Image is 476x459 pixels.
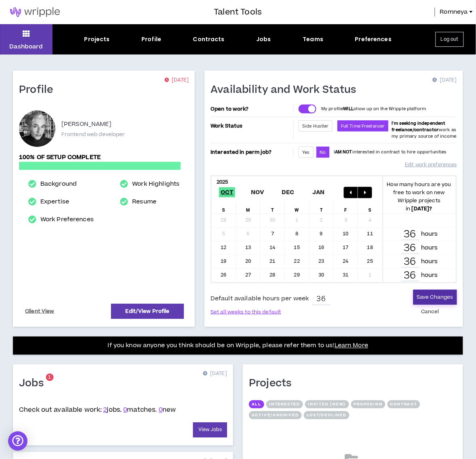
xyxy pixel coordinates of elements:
[334,201,358,214] div: F
[19,377,50,390] h1: Jobs
[305,400,349,409] button: Invited (new)
[421,230,438,239] p: hours
[249,411,302,419] button: Active/Archived
[19,84,59,96] h1: Profile
[193,35,225,44] div: Contracts
[214,6,262,18] h3: Talent Tools
[124,406,157,415] span: matches.
[40,179,77,189] a: Background
[421,257,438,266] p: hours
[249,377,298,390] h1: Projects
[84,35,110,44] div: Projects
[19,111,55,147] div: Romneya R.
[19,406,176,415] p: Check out available work:
[310,201,334,214] div: T
[211,294,309,303] span: Default available hours per week
[311,187,326,197] span: Jan
[351,400,385,409] button: Proposing
[433,76,457,84] p: [DATE]
[405,158,457,172] a: Edit work preferences
[249,187,266,197] span: Nov
[334,149,447,155] p: I interested in contract to hire opportunities
[203,370,227,378] p: [DATE]
[355,35,392,44] div: Preferences
[124,406,127,415] a: 0
[412,205,432,212] b: [DATE] ?
[164,76,189,84] p: [DATE]
[40,197,69,207] a: Expertise
[132,197,156,207] a: Resume
[392,120,457,139] span: work as my primary source of income
[111,304,184,319] a: Edit/View Profile
[48,374,51,381] span: 1
[159,406,162,415] a: 0
[257,35,272,44] div: Jobs
[302,123,329,129] span: Side Hustler
[40,215,94,224] a: Work Preferences
[193,423,227,438] a: View Jobs
[103,406,107,415] a: 2
[302,149,310,155] span: Yes
[219,187,235,197] span: Oct
[320,149,326,155] span: No
[108,341,369,351] p: If you know anyone you think should be on Wripple, please refer them to us!
[132,179,179,189] a: Work Highlights
[440,8,468,17] span: Romneya
[141,35,161,44] div: Profile
[211,305,281,316] button: Set all weeks to this default
[211,106,292,112] p: Open to work?
[217,178,228,186] b: 2025
[418,305,443,319] button: Cancel
[236,201,261,214] div: M
[383,180,456,213] p: How many hours are you free to work on new Wripple projects in
[212,201,236,214] div: S
[335,149,352,155] strong: AM NOT
[9,42,43,51] p: Dashboard
[8,432,27,451] div: Open Intercom Messenger
[280,187,296,197] span: Dec
[303,35,324,44] div: Teams
[343,106,354,112] strong: WILL
[358,201,382,214] div: S
[249,400,264,409] button: All
[19,153,181,162] p: 100% of setup complete
[159,406,176,415] span: new
[61,119,112,129] p: [PERSON_NAME]
[421,243,438,252] p: hours
[211,84,362,96] h1: Availability and Work Status
[211,120,292,132] p: Work Status
[211,147,292,158] p: Interested in perm job?
[392,120,446,133] b: I'm seeking independent freelance/contractor
[335,342,368,350] a: Learn More
[266,400,303,409] button: Interested
[304,411,350,419] button: Lost/Declined
[285,201,309,214] div: W
[421,271,438,280] p: hours
[261,201,285,214] div: T
[388,400,420,409] button: Contract
[413,290,457,305] button: Save Changes
[46,374,53,381] sup: 1
[321,106,426,112] p: My profile show up on the Wripple platform
[103,406,122,415] span: jobs.
[61,131,125,138] p: Frontend web developer
[24,304,56,319] a: Client View
[436,32,464,47] button: Log out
